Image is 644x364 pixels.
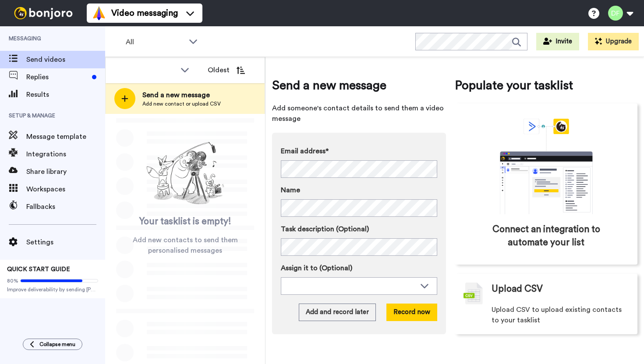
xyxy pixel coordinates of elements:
[142,90,221,100] span: Send a new message
[92,6,106,20] img: vm-color.svg
[455,77,637,94] span: Populate your tasklist
[26,149,105,159] span: Integrations
[26,54,105,65] span: Send videos
[26,72,88,82] span: Replies
[299,304,376,321] button: Add and record later
[26,166,105,177] span: Share library
[11,7,76,19] img: bj-logo-header-white.svg
[26,131,105,142] span: Message template
[26,184,105,194] span: Workspaces
[111,7,178,19] span: Video messaging
[492,283,543,296] span: Upload CSV
[281,185,300,195] span: Name
[7,277,18,284] span: 80%
[26,201,105,212] span: Fallbacks
[281,263,437,273] label: Assign it to (Optional)
[464,283,483,304] img: csv-grey.png
[39,341,75,348] span: Collapse menu
[588,33,639,50] button: Upgrade
[139,215,231,228] span: Your tasklist is empty!
[272,103,446,124] span: Add someone's contact details to send them a video message
[281,224,437,234] label: Task description (Optional)
[7,286,98,293] span: Improve deliverability by sending [PERSON_NAME]’s from your own email
[281,146,437,156] label: Email address*
[492,223,600,249] span: Connect an integration to automate your list
[272,77,446,94] span: Send a new message
[492,304,629,325] span: Upload CSV to upload existing contacts to your tasklist
[142,138,229,209] img: ready-set-action.png
[23,339,82,350] button: Collapse menu
[201,61,251,79] button: Oldest
[26,237,105,247] span: Settings
[142,100,221,107] span: Add new contact or upload CSV
[386,304,437,321] button: Record now
[126,37,184,47] span: All
[26,89,105,100] span: Results
[481,119,612,214] div: animation
[7,266,70,272] span: QUICK START GUIDE
[118,235,252,256] span: Add new contacts to send them personalised messages
[536,33,579,50] button: Invite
